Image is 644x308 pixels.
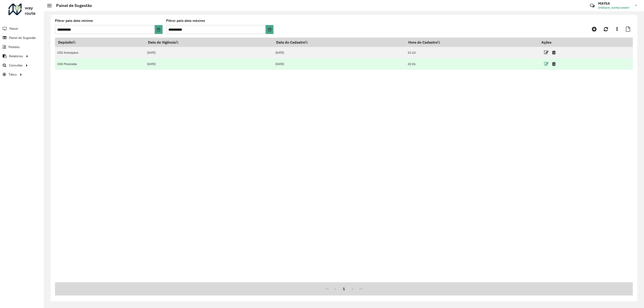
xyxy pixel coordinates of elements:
span: Tático [8,72,17,77]
label: Filtrar pela data máxima [166,18,205,23]
th: Data de Vigência [145,38,273,47]
th: Depósito [55,38,145,47]
span: Consultas [9,63,23,68]
td: 21:10 [405,47,538,58]
a: Excluir [552,49,556,55]
span: Pedidos [8,45,20,49]
h3: MAYSA [598,1,632,6]
td: [DATE] [145,47,273,58]
td: 22:26 [405,58,538,70]
span: [PERSON_NAME] NARDY [598,6,632,10]
span: Relatórios [9,54,23,59]
th: Ações [538,38,565,47]
button: Choose Date [266,25,273,34]
button: Choose Date [155,25,163,34]
h2: Painel de Sugestão [52,3,92,8]
td: [DATE] [273,47,405,58]
a: Excluir [552,61,556,67]
button: 1 [340,285,348,293]
td: [DATE] [273,58,405,70]
span: Painel [10,26,18,31]
td: [DATE] [145,58,273,70]
a: Editar [544,49,549,55]
td: CDD Araraquara [55,47,145,58]
a: Editar [544,61,549,67]
label: Filtrar pela data mínima [55,18,93,23]
a: Contato Rápido [587,1,597,11]
td: CDD Piracicaba [55,58,145,70]
th: Hora do Cadastro [405,38,538,47]
span: Painel de Sugestão [9,36,36,40]
th: Data do Cadastro [273,38,405,47]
